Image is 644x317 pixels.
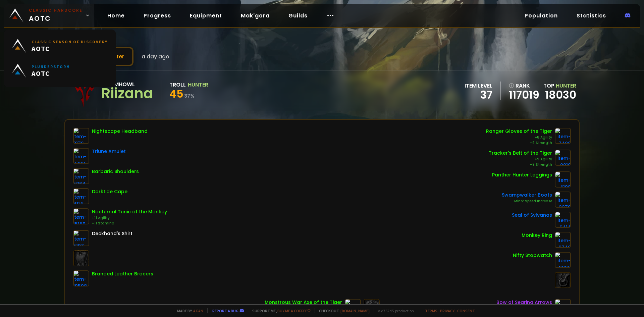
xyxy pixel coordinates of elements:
div: +8 Agility [486,135,552,140]
a: Classic Season of DiscoveryAOTC [8,34,112,58]
div: Nocturnal Tunic of the Monkey [92,208,167,215]
span: AOTC [32,44,108,53]
div: 37 [465,90,492,100]
div: item level [465,82,492,90]
span: Checkout [315,308,370,313]
small: Plunderstorm [32,64,70,69]
a: Report a bug [212,308,238,313]
div: Seal of Sylvanas [512,212,552,219]
div: Hunter [188,81,208,89]
img: item-6748 [555,232,571,248]
div: Nifty Stopwatch [513,252,552,259]
span: Support me, [248,308,311,313]
a: Population [519,9,563,22]
div: Monkey Ring [522,232,552,239]
div: Minor Speed Increase [502,199,552,204]
div: Riizana [101,89,153,99]
div: Monstrous War Axe of the Tiger [265,299,342,306]
a: Classic HardcoreAOTC [4,4,94,27]
a: Equipment [184,9,227,22]
div: Ranger Gloves of the Tiger [486,128,552,135]
img: item-7722 [73,148,89,164]
span: AOTC [29,7,83,23]
div: Tracker's Belt of the Tiger [489,150,552,157]
span: Hunter [556,82,576,90]
img: item-19508 [73,270,89,286]
div: Swampwalker Boots [502,192,552,199]
div: Doomhowl [101,80,153,89]
img: item-8176 [73,128,89,144]
img: item-4108 [555,171,571,188]
span: v. d752d5 - production [374,308,414,313]
div: Branded Leather Bracers [92,270,153,277]
div: +11 Stamina [92,221,167,226]
img: item-5964 [73,168,89,184]
div: +9 Agility [489,157,552,162]
a: Statistics [571,9,611,22]
div: Triune Amulet [92,148,126,155]
small: 37 % [184,93,195,99]
a: PlunderstormAOTC [8,58,112,83]
img: item-2820 [555,252,571,268]
span: Made by [173,308,203,313]
a: 18030 [545,87,576,102]
img: item-5107 [73,230,89,246]
div: Troll [169,81,186,89]
a: Privacy [440,308,454,313]
div: Bow of Searing Arrows [496,299,552,306]
small: Classic Hardcore [29,7,83,13]
div: Darktide Cape [92,188,127,195]
a: 117019 [509,90,539,100]
div: +9 Strength [489,162,552,167]
div: rank [509,82,539,90]
span: AOTC [32,69,70,77]
a: [DOMAIN_NAME] [340,308,370,313]
div: Panther Hunter Leggings [492,171,552,178]
span: a day ago [142,52,169,61]
img: item-7480 [555,128,571,144]
img: item-4114 [73,188,89,204]
a: a fan [193,308,203,313]
a: Consent [457,308,475,313]
div: Deckhand's Shirt [92,230,132,237]
div: Nightscape Headband [92,128,148,135]
img: item-9916 [555,150,571,166]
a: Mak'gora [235,9,275,22]
img: item-6414 [555,212,571,228]
div: +11 Agility [92,215,167,221]
a: Home [102,9,130,22]
div: Barbaric Shoulders [92,168,139,175]
a: Terms [425,308,437,313]
img: item-2276 [555,192,571,208]
a: Guilds [283,9,313,22]
div: +9 Strength [486,140,552,146]
small: Classic Season of Discovery [32,39,108,44]
a: Progress [138,9,176,22]
img: item-15159 [73,208,89,224]
div: Top [543,82,576,90]
span: 45 [169,86,183,101]
a: Buy me a coffee [277,308,311,313]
